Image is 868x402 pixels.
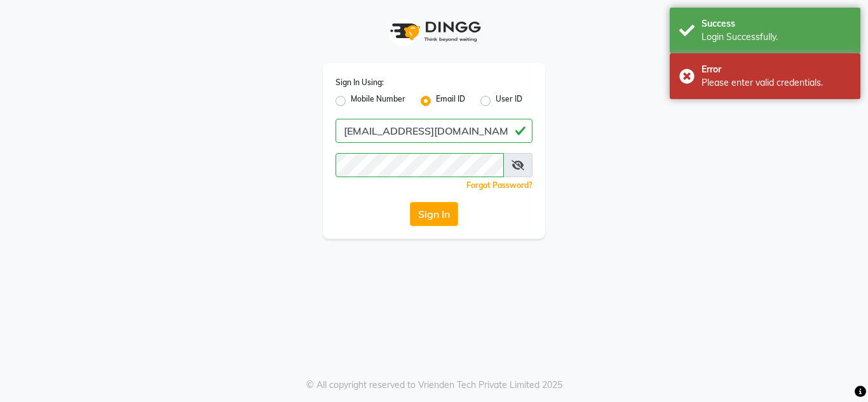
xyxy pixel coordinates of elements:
[702,17,851,30] div: Success
[351,93,405,109] label: Mobile Number
[336,153,504,177] input: Username
[336,119,532,143] input: Username
[496,93,522,109] label: User ID
[466,180,532,190] a: Forgot Password?
[702,30,851,44] div: Login Successfully.
[436,93,465,109] label: Email ID
[410,202,458,226] button: Sign In
[383,13,485,50] img: logo1.svg
[702,76,851,90] div: Please enter valid credentials.
[702,63,851,76] div: Error
[336,77,384,88] label: Sign In Using:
